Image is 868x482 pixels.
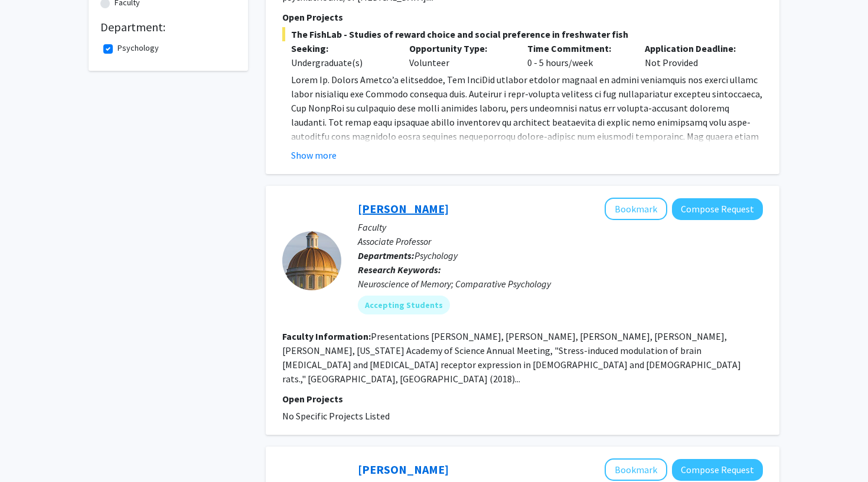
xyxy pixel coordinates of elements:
p: Opportunity Type: [409,41,510,55]
b: Departments: [358,250,415,261]
div: Undergraduate(s) [291,55,391,70]
div: 0 - 5 hours/week [518,41,637,70]
p: Open Projects [282,392,763,406]
h2: Department: [100,20,236,34]
p: Faculty [358,220,763,234]
iframe: Chat [9,429,50,473]
p: Seeking: [291,41,391,55]
a: [PERSON_NAME] [358,462,449,477]
b: Faculty Information: [282,330,371,342]
button: Compose Request to Matthew Campolattaro [672,198,763,220]
fg-read-more: Presentations [PERSON_NAME], [PERSON_NAME], [PERSON_NAME], [PERSON_NAME], [PERSON_NAME], [US_STAT... [282,330,741,385]
p: Open Projects [282,10,763,24]
b: Research Keywords: [358,264,441,276]
button: Add Matthew Campolattaro to Bookmarks [605,198,667,220]
span: Psychology [415,250,458,261]
p: Time Commitment: [527,41,628,55]
span: No Specific Projects Listed [282,410,390,422]
label: Psychology [118,42,159,54]
div: Not Provided [636,41,754,70]
p: Application Deadline: [645,41,745,55]
mat-chip: Accepting Students [358,296,450,314]
button: Add Lindsey Hicks to Bookmarks [605,458,667,481]
button: Show more [291,148,337,162]
div: Neuroscience of Memory; Comparative Psychology [358,277,763,291]
a: [PERSON_NAME] [358,201,449,216]
p: Associate Professor [358,234,763,248]
span: The FishLab - Studies of reward choice and social preference in freshwater fish [282,27,763,41]
span: Lorem Ip. Dolors Ametco’a elitseddoe, Tem InciDid utlabor etdolor magnaal en admini veniamquis no... [291,74,762,312]
div: Volunteer [400,41,518,70]
button: Compose Request to Lindsey Hicks [672,459,763,481]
